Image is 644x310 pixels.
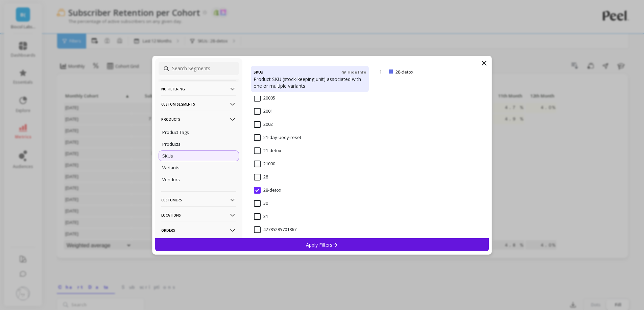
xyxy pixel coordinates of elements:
p: Subscriptions [161,237,236,254]
p: Product SKU (stock-keeping unit) associated with one or multiple variants [254,76,366,89]
input: Search Segments [159,62,239,75]
span: 21000 [254,161,275,167]
p: Custom Segments [161,95,236,113]
p: Customers [161,191,236,208]
span: 42785285701867 [254,226,296,233]
p: Products [161,111,236,128]
span: 31 [254,213,268,220]
span: Hide Info [341,69,366,75]
p: Apply Filters [306,242,338,248]
p: 28-detox [396,69,449,75]
span: 21-detox [254,147,281,154]
span: 2002 [254,121,273,128]
span: 28-detox [254,187,281,194]
p: Products [162,141,181,147]
p: Locations [161,206,236,224]
h4: SKUs [254,68,263,76]
p: SKUs [162,153,173,159]
p: No filtering [161,80,236,97]
span: 30 [254,200,268,207]
p: 1. [379,69,386,75]
span: 21-day-body-reset [254,134,301,141]
p: Product Tags [162,129,189,135]
p: Orders [161,222,236,239]
span: 20005 [254,95,275,102]
span: 28 [254,174,268,180]
p: Variants [162,165,180,171]
p: Vendors [162,176,180,182]
span: 2001 [254,108,273,115]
